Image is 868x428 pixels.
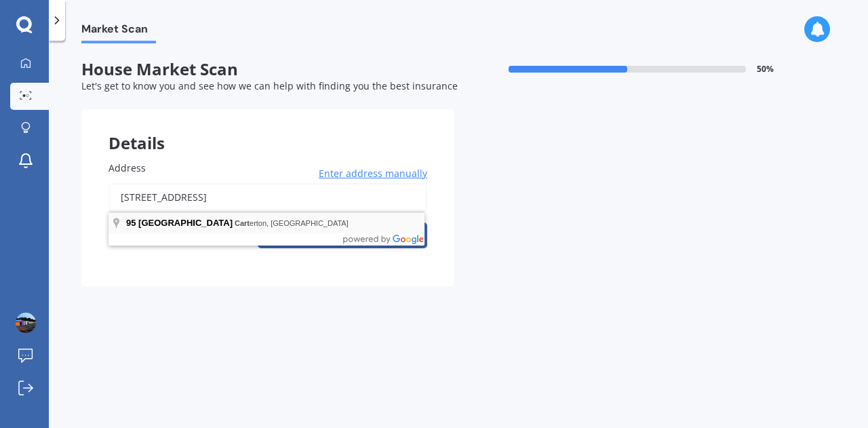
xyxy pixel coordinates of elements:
span: erton, [GEOGRAPHIC_DATA] [235,219,349,227]
span: Cart [235,219,250,227]
span: Let's get to know you and see how we can help with finding you the best insurance [81,79,458,92]
span: House Market Scan [81,60,454,79]
span: 50 % [757,64,774,74]
div: Details [81,109,454,150]
span: Enter address manually [319,167,427,180]
img: ACg8ocI1EwfEzPRwhJm58ZYYkKTq90izGcuHkpHmeJGyI0d6ZBvQ4gg=s96-c [16,313,36,333]
span: [GEOGRAPHIC_DATA] [138,218,233,228]
input: Enter address [108,183,427,212]
span: 95 [126,218,136,228]
span: Market Scan [81,22,156,41]
span: Address [108,161,146,174]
